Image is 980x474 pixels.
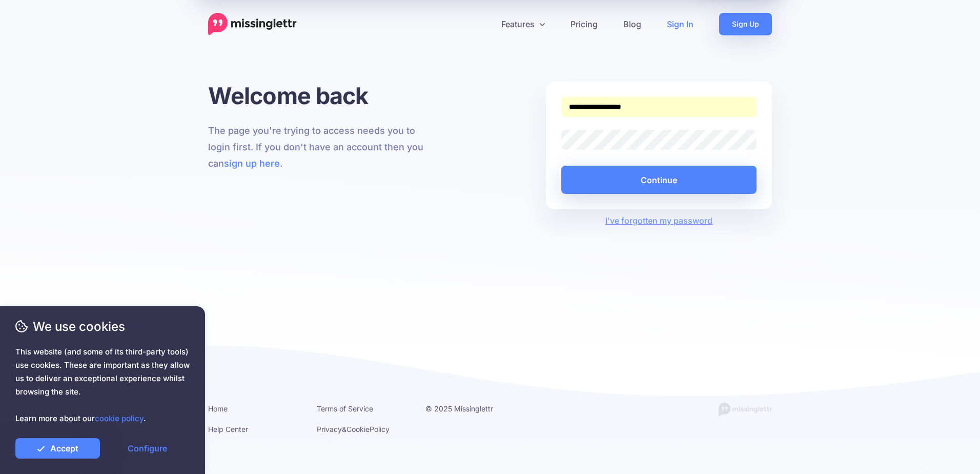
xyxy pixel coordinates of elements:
a: cookie policy [95,413,144,423]
span: We use cookies [15,318,190,335]
a: Features [488,13,558,35]
li: © 2025 Missinglettr [425,402,519,415]
a: sign up here [224,158,280,169]
a: Sign In [654,13,706,35]
a: Configure [105,438,190,459]
a: Home [208,404,228,413]
p: The page you're trying to access needs you to login first. If you don't have an account then you ... [208,123,434,172]
a: I've forgotten my password [605,215,712,226]
span: This website (and some of its third-party tools) use cookies. These are important as they allow u... [15,345,190,425]
a: Pricing [558,13,610,35]
a: Privacy [317,425,342,433]
a: Sign Up [719,13,772,35]
h1: Welcome back [208,82,434,110]
a: Terms of Service [317,404,373,413]
a: Blog [610,13,654,35]
a: Cookie [346,425,370,433]
button: Continue [561,166,757,194]
li: & Policy [317,423,410,436]
a: Help Center [208,425,248,433]
a: Accept [15,438,100,459]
